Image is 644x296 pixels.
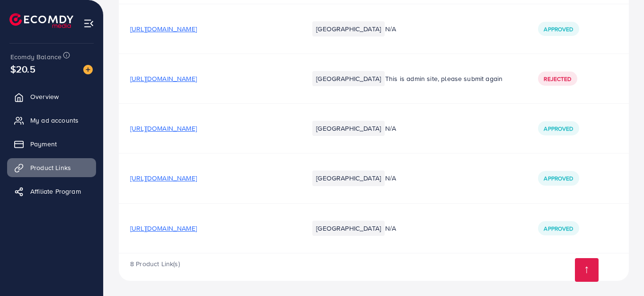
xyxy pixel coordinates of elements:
[385,124,396,133] span: N/A
[7,87,96,106] a: Overview
[30,187,81,196] span: Affiliate Program
[10,52,62,62] span: Ecomdy Balance
[130,24,197,34] span: [URL][DOMAIN_NAME]
[7,111,96,130] a: My ad accounts
[130,173,197,183] span: [URL][DOMAIN_NAME]
[312,121,385,136] li: [GEOGRAPHIC_DATA]
[10,62,35,76] span: $20.5
[544,125,573,133] span: Approved
[7,135,96,153] a: Payment
[130,74,197,83] span: [URL][DOMAIN_NAME]
[604,253,637,289] iframe: Chat
[83,65,93,74] img: image
[544,75,571,83] span: Rejected
[385,173,396,183] span: N/A
[312,21,385,36] li: [GEOGRAPHIC_DATA]
[130,259,180,269] span: 8 Product Link(s)
[9,13,73,28] img: logo
[544,224,573,233] span: Approved
[30,139,57,149] span: Payment
[130,224,197,233] span: [URL][DOMAIN_NAME]
[385,73,515,84] p: This is admin site, please submit again
[30,116,79,125] span: My ad accounts
[544,174,573,182] span: Approved
[130,124,197,133] span: [URL][DOMAIN_NAME]
[312,71,385,86] li: [GEOGRAPHIC_DATA]
[544,25,573,33] span: Approved
[7,158,96,177] a: Product Links
[7,182,96,201] a: Affiliate Program
[30,92,59,101] span: Overview
[385,224,396,233] span: N/A
[83,18,94,29] img: menu
[385,24,396,34] span: N/A
[30,163,71,172] span: Product Links
[312,170,385,186] li: [GEOGRAPHIC_DATA]
[312,221,385,236] li: [GEOGRAPHIC_DATA]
